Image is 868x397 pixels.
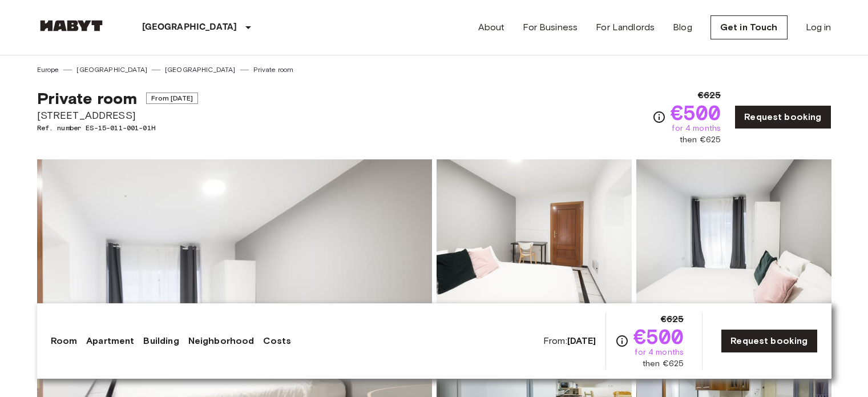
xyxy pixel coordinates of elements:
svg: Check cost overview for full price breakdown. Please note that discounts apply to new joiners onl... [615,334,629,348]
svg: Check cost overview for full price breakdown. Please note that discounts apply to new joiners onl... [652,110,666,124]
a: [GEOGRAPHIC_DATA] [165,65,236,75]
a: Blog [673,21,692,34]
span: €500 [633,326,684,347]
img: Picture of unit ES-15-011-001-01H [437,159,632,309]
span: €500 [671,102,721,123]
span: Ref. number ES-15-011-001-01H [37,123,198,133]
span: Private room [37,89,138,108]
a: For Business [523,21,578,34]
b: [DATE] [567,335,596,346]
span: From [DATE] [146,93,198,104]
a: Private room [253,65,294,75]
a: Get in Touch [710,15,788,39]
span: for 4 months [672,123,721,134]
span: €625 [661,312,684,326]
span: [STREET_ADDRESS] [37,108,198,123]
img: Picture of unit ES-15-011-001-01H [636,159,831,309]
img: Habyt [37,20,106,31]
a: For Landlords [596,21,655,34]
span: then €625 [643,358,684,370]
a: Apartment [86,334,134,348]
span: then €625 [680,134,721,146]
a: Neighborhood [188,334,255,348]
span: €625 [698,89,721,102]
p: [GEOGRAPHIC_DATA] [142,21,237,34]
span: From: [543,335,596,347]
span: for 4 months [635,347,684,358]
a: Request booking [721,329,817,353]
a: Europe [37,65,59,75]
a: [GEOGRAPHIC_DATA] [76,65,147,75]
a: Costs [263,334,291,348]
a: Room [51,334,78,348]
a: Request booking [734,105,831,129]
a: About [478,21,505,34]
a: Building [143,334,179,348]
a: Log in [806,21,831,34]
